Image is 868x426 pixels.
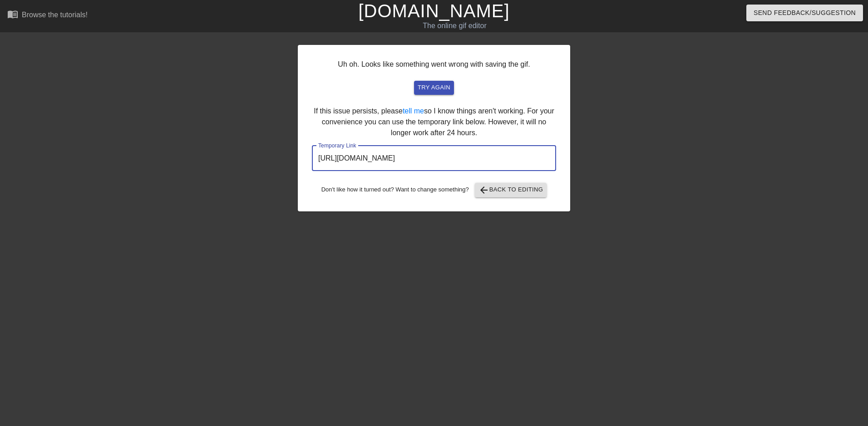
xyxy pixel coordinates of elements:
[22,11,88,19] div: Browse the tutorials!
[7,9,18,20] span: menu_book
[418,83,450,93] span: try again
[478,185,489,196] span: arrow_back
[294,20,615,31] div: The online gif editor
[754,7,856,19] span: Send Feedback/Suggestion
[475,183,547,197] button: Back to Editing
[403,107,424,115] a: tell me
[298,45,570,211] div: Uh oh. Looks like something went wrong with saving the gif. If this issue persists, please so I k...
[478,185,543,196] span: Back to Editing
[414,81,454,95] button: try again
[746,5,863,21] button: Send Feedback/Suggestion
[312,183,556,197] div: Don't like how it turned out? Want to change something?
[312,146,556,171] input: bare
[358,1,509,21] a: [DOMAIN_NAME]
[7,9,88,23] a: Browse the tutorials!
